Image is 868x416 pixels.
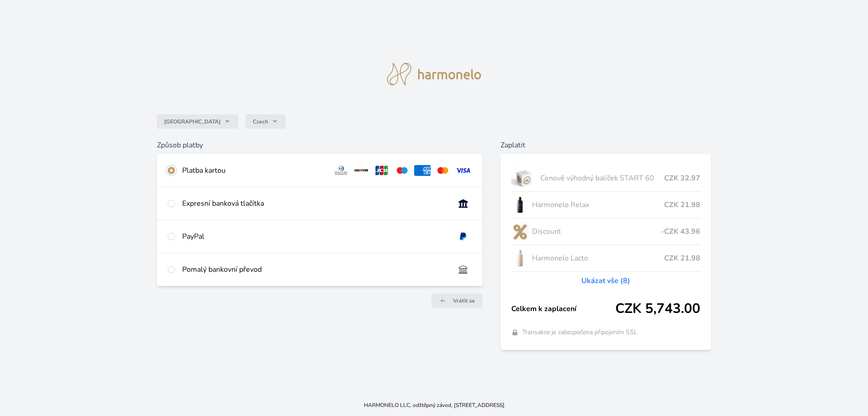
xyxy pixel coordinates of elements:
[511,247,528,269] img: CLEAN_LACTO_se_stinem_x-hi-lo.jpg
[353,165,370,176] img: discover.svg
[500,140,712,151] h6: Zaplatit
[414,165,431,176] img: amex.svg
[387,63,481,85] img: logo.svg
[532,199,665,210] span: Harmonelo Relax
[157,140,482,151] h6: Způsob platby
[434,165,451,176] img: mc.svg
[511,167,537,189] img: start.jpg
[581,275,630,286] a: Ukázat vše (8)
[253,118,268,125] span: Czech
[532,226,661,237] span: Discount
[245,114,286,129] button: Czech
[511,220,528,243] img: discount-lo.png
[615,301,700,317] span: CZK 5,743.00
[532,253,665,264] span: Harmonelo Lacto
[455,231,472,242] img: paypal.svg
[333,165,349,176] img: diners.svg
[157,114,238,129] button: [GEOGRAPHIC_DATA]
[664,253,700,264] span: CZK 21.98
[431,293,482,308] a: Vrátit se
[511,303,616,314] span: Celkem k zaplacení
[182,165,326,176] div: Platba kartou
[664,173,700,184] span: CZK 32.97
[455,165,472,176] img: visa.svg
[522,328,637,337] span: Transakce je zabezpečena připojením SSL
[182,231,448,242] div: PayPal
[182,198,448,209] div: Expresní banková tlačítka
[664,199,700,210] span: CZK 21.98
[164,118,221,125] span: [GEOGRAPHIC_DATA]
[373,165,390,176] img: jcb.svg
[511,194,528,216] img: CLEAN_RELAX_se_stinem_x-lo.jpg
[455,198,472,209] img: onlineBanking_CZ.svg
[394,165,410,176] img: maestro.svg
[661,226,700,237] span: -CZK 43.96
[453,297,475,304] span: Vrátit se
[540,173,664,184] span: Cenově výhodný balíček START 60
[455,264,472,275] img: bankTransfer_IBAN.svg
[182,264,448,275] div: Pomalý bankovní převod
